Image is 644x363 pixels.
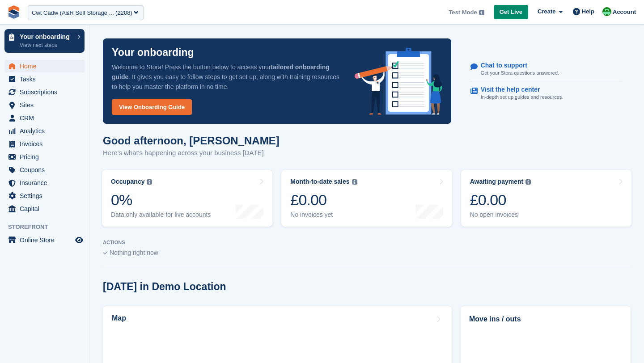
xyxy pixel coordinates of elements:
a: menu [4,234,85,246]
div: No open invoices [470,211,531,219]
a: Occupancy 0% Data only available for live accounts [102,170,272,227]
div: Occupancy [111,178,144,186]
h1: Good afternoon, [PERSON_NAME] [103,135,280,147]
span: Capital [20,203,73,215]
img: icon-info-grey-7440780725fd019a000dd9b08b2336e03edf1995a4989e88bcd33f0948082b44.svg [479,10,484,15]
span: Insurance [20,177,73,189]
h2: [DATE] in Demo Location [103,281,226,293]
a: menu [4,99,85,111]
span: Invoices [20,138,73,150]
img: icon-info-grey-7440780725fd019a000dd9b08b2336e03edf1995a4989e88bcd33f0948082b44.svg [525,179,531,185]
a: menu [4,203,85,215]
p: Welcome to Stora! Press the button below to access your . It gives you easy to follow steps to ge... [112,62,340,92]
span: Storefront [8,223,89,232]
a: Chat to support Get your Stora questions answered. [470,57,622,82]
div: Data only available for live accounts [111,211,211,219]
span: Test Mode [449,8,477,17]
img: onboarding-info-6c161a55d2c0e0a8cae90662b2fe09162a5109e8cc188191df67fb4f79e88e88.svg [355,48,442,115]
a: menu [4,151,85,163]
span: Get Live [500,8,522,17]
span: Sites [20,99,73,111]
p: Here's what's happening across your business [DATE] [103,148,280,158]
a: menu [4,60,85,72]
p: Visit the help center [481,86,556,93]
a: View Onboarding Guide [112,99,192,115]
span: Analytics [20,125,73,137]
div: Month-to-date sales [290,178,349,186]
span: Nothing right now [110,249,158,256]
a: menu [4,177,85,189]
span: Account [613,8,636,17]
div: No invoices yet [290,211,357,219]
a: Visit the help center In-depth set up guides and resources. [470,81,622,106]
a: Get Live [494,5,528,20]
a: Month-to-date sales £0.00 No invoices yet [281,170,452,227]
span: Settings [20,190,73,202]
h2: Move ins / outs [469,314,622,325]
a: menu [4,73,85,85]
a: menu [4,125,85,137]
span: Online Store [20,234,73,246]
span: Create [538,7,555,16]
div: 0% [111,191,211,209]
p: Your onboarding [112,47,194,58]
span: Home [20,60,73,72]
img: blank_slate_check_icon-ba018cac091ee9be17c0a81a6c232d5eb81de652e7a59be601be346b1b6ddf79.svg [103,251,108,255]
div: £0.00 [290,191,357,209]
span: Subscriptions [20,86,73,98]
div: Cwt Cadw (A&R Self Storage ... (2208) [32,8,132,17]
img: stora-icon-8386f47178a22dfd0bd8f6a31ec36ba5ce8667c1dd55bd0f319d3a0aa187defe.svg [7,5,21,19]
p: View next steps [20,41,73,49]
a: menu [4,86,85,98]
h2: Map [112,314,126,322]
span: Pricing [20,151,73,163]
span: Help [582,7,594,16]
img: Laura Carlisle [602,7,611,16]
p: Your onboarding [20,34,73,40]
a: Your onboarding View next steps [4,29,85,53]
p: Get your Stora questions answered. [481,69,559,77]
span: Coupons [20,164,73,176]
span: Tasks [20,73,73,85]
a: menu [4,112,85,124]
img: icon-info-grey-7440780725fd019a000dd9b08b2336e03edf1995a4989e88bcd33f0948082b44.svg [352,179,357,185]
a: Awaiting payment £0.00 No open invoices [461,170,631,227]
a: menu [4,190,85,202]
p: In-depth set up guides and resources. [481,93,563,101]
a: menu [4,164,85,176]
p: ACTIONS [103,240,631,245]
a: menu [4,138,85,150]
img: icon-info-grey-7440780725fd019a000dd9b08b2336e03edf1995a4989e88bcd33f0948082b44.svg [147,179,152,185]
div: £0.00 [470,191,531,209]
span: CRM [20,112,73,124]
a: Preview store [74,235,85,245]
div: Awaiting payment [470,178,524,186]
p: Chat to support [481,62,552,69]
